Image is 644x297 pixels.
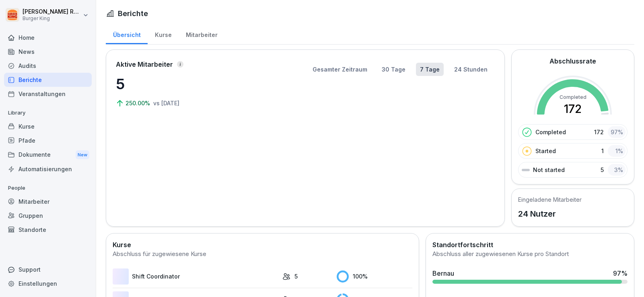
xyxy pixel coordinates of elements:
h2: Kurse [113,240,412,250]
div: 3 % [608,164,625,176]
button: Gesamter Zeitraum [309,63,371,76]
a: Audits [4,59,92,73]
p: People [4,182,92,195]
div: 97 % [608,126,625,138]
a: Standorte [4,223,92,237]
a: News [4,45,92,59]
div: Abschluss aller zugewiesenen Kurse pro Standort [432,250,628,259]
div: 1 % [608,145,625,157]
a: Bernau97% [429,265,631,287]
a: DokumenteNew [4,147,92,162]
a: Kurse [148,24,179,44]
a: Kurse [4,119,92,133]
a: Berichte [4,73,92,87]
p: 5 [294,272,298,281]
a: Automatisierungen [4,162,92,176]
div: 100 % [337,270,412,283]
p: 5 [601,166,604,174]
div: 97 % [613,268,628,278]
p: Completed [535,128,566,136]
a: Übersicht [106,24,148,44]
p: 5 [116,73,196,95]
p: Burger King [23,16,81,21]
div: Bernau [432,268,454,278]
button: 7 Tage [416,63,444,76]
a: Shift Coordinator [113,268,278,285]
p: Library [4,107,92,119]
p: Aktive Mitarbeiter [116,59,173,69]
p: Not started [533,166,565,174]
p: 172 [594,128,604,136]
div: Dokumente [4,147,92,162]
h2: Standortfortschritt [432,240,628,250]
h1: Berichte [118,8,148,19]
p: vs [DATE] [153,99,179,107]
button: 30 Tage [378,63,409,76]
p: 24 Nutzer [518,208,582,220]
div: Abschluss für zugewiesene Kurse [113,250,412,259]
a: Mitarbeiter [4,195,92,209]
p: 1 [601,147,604,155]
a: Home [4,31,92,45]
div: Support [4,262,92,277]
a: Pfade [4,133,92,147]
p: [PERSON_NAME] Rohrich [23,8,81,15]
p: 250.00% [126,99,152,107]
h2: Abschlussrate [549,56,596,66]
a: Veranstaltungen [4,87,92,101]
button: 24 Stunden [450,63,492,76]
div: New [76,150,89,160]
a: Einstellungen [4,277,92,291]
h5: Eingeladene Mitarbeiter [518,195,582,204]
a: Gruppen [4,209,92,223]
p: Started [535,147,556,155]
a: Mitarbeiter [179,24,224,44]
